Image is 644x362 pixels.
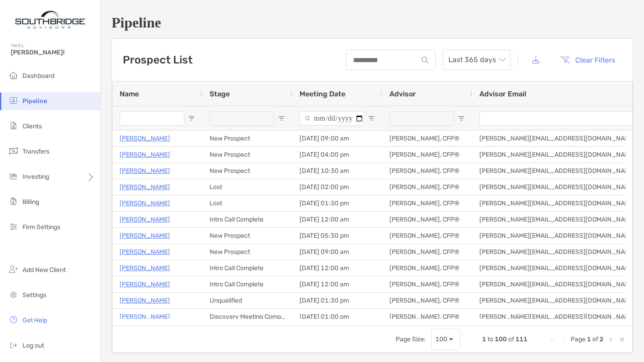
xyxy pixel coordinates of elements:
a: [PERSON_NAME] [120,262,170,274]
img: logout icon [8,339,19,350]
span: Transfers [22,148,49,155]
div: [DATE] 09:00 am [292,244,382,260]
div: [PERSON_NAME], CFP® [382,276,472,292]
a: [PERSON_NAME] [120,198,170,209]
div: [PERSON_NAME], CFP® [382,293,472,308]
div: Intro Call Complete [202,260,292,276]
div: [PERSON_NAME], CFP® [382,228,472,244]
div: 100 [435,335,447,343]
div: Lost [202,179,292,195]
span: Settings [22,291,46,299]
span: Meeting Date [300,90,345,98]
img: add_new_client icon [8,264,19,275]
span: Get Help [22,317,47,324]
div: Intro Call Complete [202,276,292,292]
img: investing icon [8,171,19,181]
input: Meeting Date Filter Input [300,111,364,126]
div: Page Size: [396,335,426,343]
img: pipeline icon [8,95,19,106]
div: Discovery Meeting Complete [202,309,292,325]
a: [PERSON_NAME] [120,133,170,144]
a: [PERSON_NAME] [120,311,170,322]
div: Next Page [607,336,614,343]
span: 1 [587,335,591,343]
span: [PERSON_NAME]! [11,49,95,56]
img: firm-settings icon [8,221,19,232]
div: New Prospect [202,244,292,260]
div: New Prospect [202,147,292,163]
span: of [592,335,598,343]
img: billing icon [8,196,19,207]
p: [PERSON_NAME] [120,214,170,225]
img: dashboard icon [8,70,19,81]
div: [PERSON_NAME], CFP® [382,147,472,163]
a: [PERSON_NAME] [120,230,170,241]
span: to [487,335,493,343]
span: Stage [210,90,230,98]
h1: Pipeline [112,14,633,31]
div: [DATE] 10:30 am [292,163,382,179]
div: First Page [549,336,556,343]
div: Page Size [431,329,461,350]
span: Add New Client [22,266,66,274]
div: [PERSON_NAME], CFP® [382,163,472,179]
span: Billing [22,198,39,206]
div: [PERSON_NAME], CFP® [382,195,472,211]
div: [DATE] 01:30 pm [292,293,382,308]
a: [PERSON_NAME] [120,165,170,176]
div: [PERSON_NAME], CFP® [382,260,472,276]
div: [DATE] 01:00 pm [292,309,382,325]
img: settings icon [8,289,19,300]
span: Page [571,335,586,343]
p: [PERSON_NAME] [120,295,170,306]
div: [PERSON_NAME], CFP® [382,212,472,227]
div: [DATE] 12:00 am [292,276,382,292]
div: [PERSON_NAME], CFP® [382,309,472,325]
button: Clear Filters [554,50,622,70]
div: [DATE] 09:00 am [292,131,382,146]
img: get-help icon [8,314,19,325]
div: Previous Page [560,336,567,343]
div: Lost [202,195,292,211]
a: [PERSON_NAME] [120,246,170,258]
div: Last Page [618,336,625,343]
div: [DATE] 05:30 pm [292,228,382,244]
div: [PERSON_NAME], CFP® [382,244,472,260]
input: Name Filter Input [120,111,184,126]
span: Clients [22,122,42,130]
span: Log out [22,342,44,349]
h3: Prospect List [123,54,192,66]
div: Unqualified [202,293,292,308]
span: 100 [495,335,507,343]
span: Last 365 days [448,50,505,70]
span: Name [120,90,139,98]
span: 111 [515,335,528,343]
div: New Prospect [202,163,292,179]
div: [DATE] 02:00 pm [292,179,382,195]
a: [PERSON_NAME] [120,279,170,290]
button: Open Filter Menu [368,115,375,122]
div: [DATE] 01:30 pm [292,195,382,211]
span: Dashboard [22,72,54,80]
span: Advisor Email [479,90,526,98]
img: Zoe Logo [11,4,89,36]
div: New Prospect [202,228,292,244]
span: 2 [599,335,604,343]
img: input icon [422,57,429,63]
div: New Prospect [202,131,292,146]
span: 1 [482,335,486,343]
a: [PERSON_NAME] [120,149,170,160]
div: [PERSON_NAME], CFP® [382,131,472,146]
a: [PERSON_NAME] [120,181,170,193]
div: [PERSON_NAME], CFP® [382,179,472,195]
img: clients icon [8,120,19,131]
img: transfers icon [8,145,19,156]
